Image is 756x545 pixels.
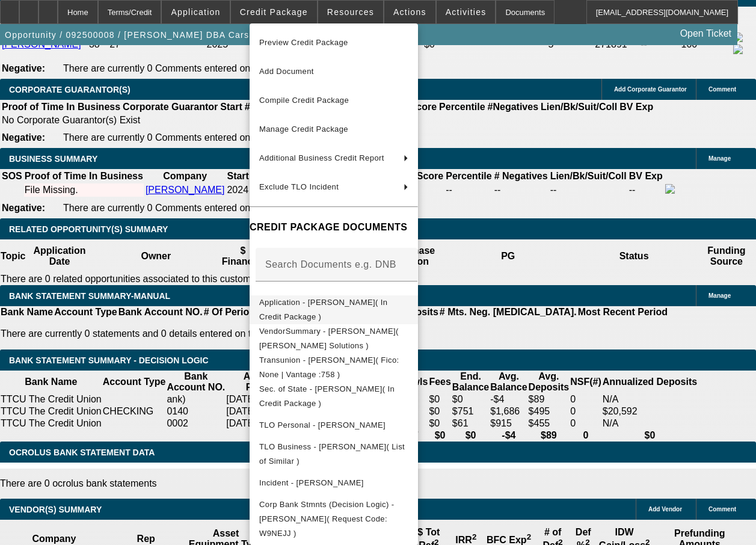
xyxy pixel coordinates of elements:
[259,420,386,430] span: TLO Personal - [PERSON_NAME]
[259,38,348,47] span: Preview Credit Package
[250,382,418,411] button: Sec. of State - Ethan H Guenther( In Credit Package )
[259,96,349,105] span: Compile Credit Package
[259,442,405,466] span: TLO Business - [PERSON_NAME]( List of Similar )
[250,411,418,440] button: TLO Personal - Guenther, Ethan
[250,497,418,541] button: Corp Bank Stmnts (Decision Logic) - Ethan H Guenther( Request Code: W9NEJJ )
[250,324,418,353] button: VendorSummary - Ethan H Guenther( Hirsch Solutions )
[250,469,418,497] button: Incident - Guenther, Ethan
[259,478,364,487] span: Incident - [PERSON_NAME]
[259,182,339,191] span: Exclude TLO Incident
[259,67,314,76] span: Add Document
[259,153,384,162] span: Additional Business Credit Report
[265,259,396,269] mat-label: Search Documents e.g. DNB
[259,298,387,321] span: Application - [PERSON_NAME]( In Credit Package )
[250,220,418,235] h4: CREDIT PACKAGE DOCUMENTS
[250,353,418,382] button: Transunion - Guenther, Ethan( Fico: None | Vantage :758 )
[259,125,348,134] span: Manage Credit Package
[259,500,394,538] span: Corp Bank Stmnts (Decision Logic) - [PERSON_NAME]( Request Code: W9NEJJ )
[259,327,399,350] span: VendorSummary - [PERSON_NAME]( [PERSON_NAME] Solutions )
[259,384,395,408] span: Sec. of State - [PERSON_NAME]( In Credit Package )
[250,295,418,324] button: Application - Ethan H Guenther( In Credit Package )
[250,440,418,469] button: TLO Business - Ethan H Guenther( List of Similar )
[259,356,399,379] span: Transunion - [PERSON_NAME]( Fico: None | Vantage :758 )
